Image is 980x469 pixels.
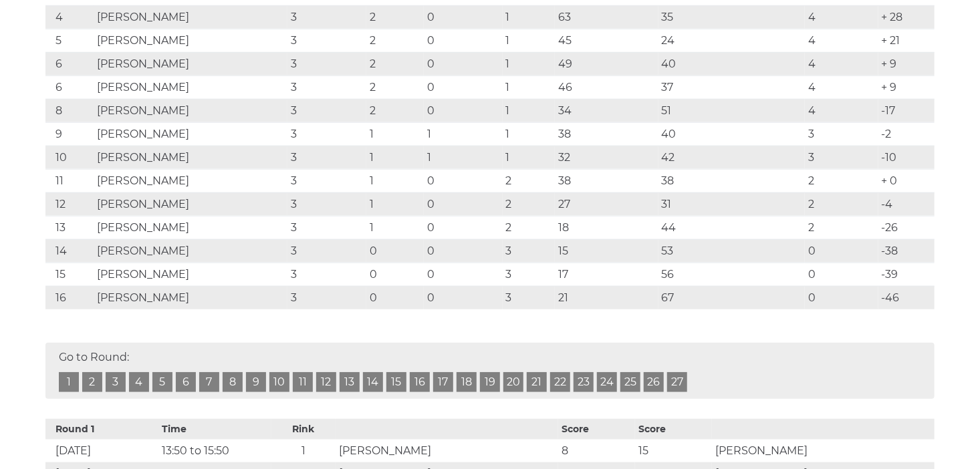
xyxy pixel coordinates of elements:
td: 1 [424,122,503,146]
a: 4 [129,372,149,392]
td: 27 [555,192,658,216]
td: 2 [503,169,555,192]
td: 1 [271,440,336,462]
td: 46 [555,75,658,99]
td: 3 [503,239,555,263]
td: 4 [805,99,878,122]
td: 10 [45,146,94,169]
td: [PERSON_NAME] [94,146,287,169]
td: 40 [658,52,805,75]
td: 38 [555,169,658,192]
td: 3 [805,146,878,169]
td: + 9 [878,75,935,99]
td: -17 [878,99,935,122]
td: [PERSON_NAME] [94,5,287,29]
td: 1 [366,192,424,216]
td: 5 [45,29,94,52]
td: 4 [45,5,94,29]
td: 44 [658,216,805,239]
th: Score [558,419,635,440]
td: 21 [555,286,658,309]
div: Go to Round: [45,343,935,399]
a: 11 [293,372,313,392]
td: 3 [287,216,366,239]
a: 18 [457,372,477,392]
a: 26 [644,372,664,392]
td: 0 [424,286,503,309]
td: [PERSON_NAME] [94,29,287,52]
a: 6 [176,372,196,392]
td: -2 [878,122,935,146]
td: 0 [424,52,503,75]
td: [PERSON_NAME] [94,239,287,263]
a: 22 [550,372,570,392]
a: 24 [597,372,617,392]
td: 3 [287,169,366,192]
td: + 9 [878,52,935,75]
a: 9 [246,372,266,392]
td: [PERSON_NAME] [94,169,287,192]
td: 40 [658,122,805,146]
td: 3 [503,263,555,286]
td: 3 [287,29,366,52]
td: 3 [287,52,366,75]
td: 67 [658,286,805,309]
td: 0 [424,29,503,52]
td: 42 [658,146,805,169]
td: 6 [45,52,94,75]
td: 38 [658,169,805,192]
td: 0 [424,216,503,239]
td: 13 [45,216,94,239]
td: 49 [555,52,658,75]
a: 12 [316,372,336,392]
td: 15 [635,440,712,462]
td: 0 [366,286,424,309]
td: 3 [287,239,366,263]
td: 0 [424,263,503,286]
td: -46 [878,286,935,309]
td: [PERSON_NAME] [94,192,287,216]
td: 0 [366,263,424,286]
th: Rink [271,419,336,440]
td: 11 [45,169,94,192]
a: 20 [503,372,523,392]
td: 3 [503,286,555,309]
td: -39 [878,263,935,286]
a: 17 [433,372,453,392]
td: 0 [424,192,503,216]
td: -26 [878,216,935,239]
td: 1 [366,216,424,239]
td: 2 [366,75,424,99]
td: 1 [503,5,555,29]
td: 1 [503,146,555,169]
td: 18 [555,216,658,239]
td: 3 [287,75,366,99]
td: 0 [424,169,503,192]
a: 8 [223,372,243,392]
a: 10 [269,372,289,392]
a: 21 [527,372,547,392]
td: [DATE] [45,440,158,462]
a: 1 [59,372,79,392]
td: -10 [878,146,935,169]
td: 53 [658,239,805,263]
td: 0 [805,286,878,309]
a: 23 [574,372,594,392]
a: 7 [199,372,219,392]
td: [PERSON_NAME] [94,263,287,286]
td: -4 [878,192,935,216]
td: [PERSON_NAME] [94,99,287,122]
td: 4 [805,29,878,52]
td: 8 [558,440,635,462]
td: 0 [805,263,878,286]
td: + 21 [878,29,935,52]
td: 3 [287,5,366,29]
td: 2 [366,29,424,52]
td: 3 [287,99,366,122]
td: 4 [805,5,878,29]
td: 15 [555,239,658,263]
td: 32 [555,146,658,169]
td: 56 [658,263,805,286]
td: 1 [503,122,555,146]
a: 14 [363,372,383,392]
